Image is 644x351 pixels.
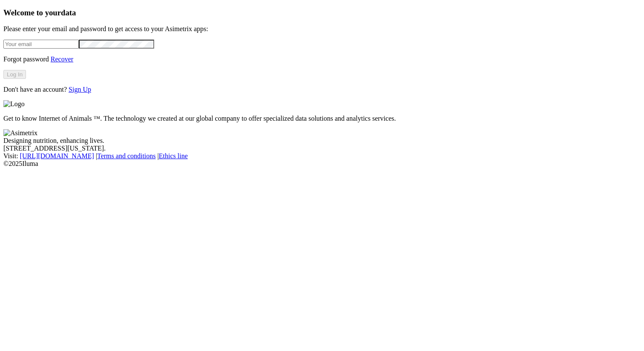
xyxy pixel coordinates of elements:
div: © 2025 Iluma [3,160,641,168]
div: Visit : | | [3,152,641,160]
a: Sign Up [69,86,91,93]
p: Forgot password [3,55,641,63]
p: Get to know Internet of Animals ™. The technology we created at our global company to offer speci... [3,115,641,122]
div: [STREET_ADDRESS][US_STATE]. [3,145,641,152]
button: Log In [3,70,26,79]
img: Asimetrix [3,129,37,137]
a: [URL][DOMAIN_NAME] [20,152,94,160]
a: Recover [51,55,73,63]
h3: Welcome to your [3,8,641,17]
p: Please enter your email and password to get access to your Asimetrix apps: [3,25,641,33]
p: Don't have an account? [3,86,641,93]
div: Designing nutrition, enhancing lives. [3,137,641,145]
img: Logo [3,100,25,108]
a: Ethics line [159,152,188,160]
a: Terms and conditions [97,152,156,160]
input: Your email [3,40,79,49]
span: data [61,8,76,17]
